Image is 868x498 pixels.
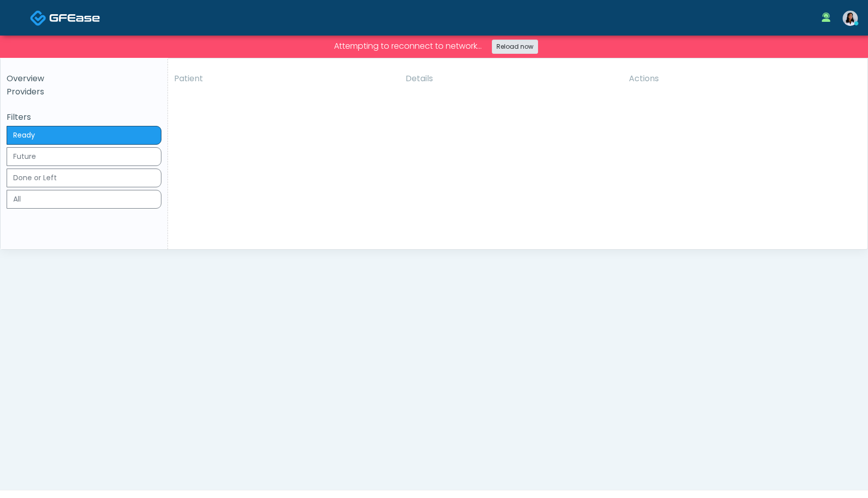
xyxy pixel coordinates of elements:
[168,67,399,91] th: Patient
[492,40,538,54] a: Reload now
[30,1,100,34] a: Docovia
[843,11,858,26] img: Teresa Smith
[30,10,47,26] img: Docovia
[7,169,161,187] button: Done or Left
[49,13,100,23] img: Docovia
[7,190,161,209] button: All
[7,87,161,96] h5: Providers
[7,147,161,166] button: Future
[7,126,161,145] button: Ready
[330,38,486,54] span: Attempting to reconnect to network...
[8,4,39,35] button: Open LiveChat chat widget
[7,126,161,211] div: Basic example
[7,113,161,122] h5: Filters
[623,67,860,91] th: Actions
[399,67,622,91] th: Details
[7,74,161,83] h5: Overview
